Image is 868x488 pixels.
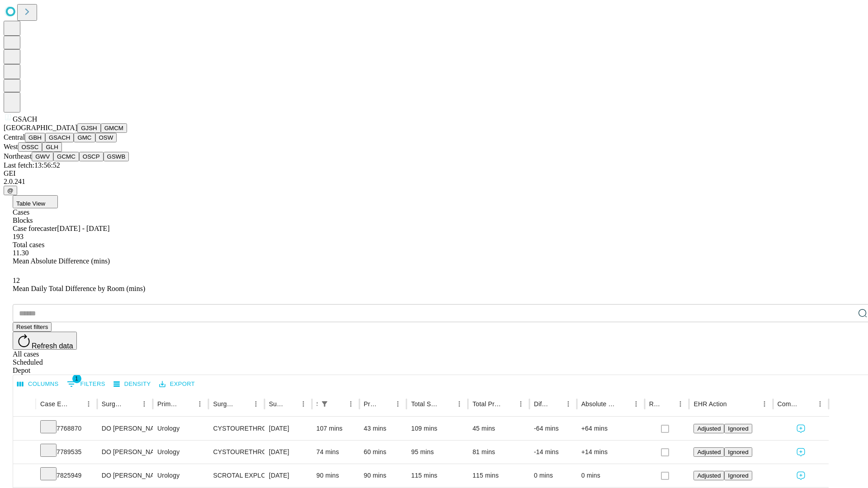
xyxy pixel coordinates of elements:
div: GEI [4,169,864,178]
button: OSCP [79,152,104,161]
div: Surgeon Name [102,400,124,408]
button: Menu [814,398,826,410]
span: Reset filters [16,324,48,330]
button: Sort [801,398,814,410]
div: Scheduled In Room Duration [316,400,317,408]
button: Menu [392,398,404,410]
button: GWV [32,152,53,161]
span: 11.30 [13,249,28,257]
button: Table View [13,195,58,208]
div: [DATE] [269,417,307,440]
button: Sort [181,398,193,410]
button: Menu [562,398,575,410]
div: 95 mins [411,441,463,464]
div: 0 mins [581,464,640,487]
button: Sort [237,398,250,410]
button: Adjusted [693,424,724,433]
button: Sort [661,398,674,410]
div: Case Epic Id [40,400,69,408]
div: Total Predicted Duration [472,400,501,408]
span: Total cases [13,241,44,249]
button: Export [157,377,197,391]
span: Mean Absolute Difference (mins) [13,257,110,265]
button: Sort [125,398,138,410]
button: Reset filters [13,322,52,332]
div: 115 mins [411,464,463,487]
div: SCROTAL EXPLORATION [213,464,259,487]
span: Northeast [4,152,32,160]
button: Menu [193,398,206,410]
div: -14 mins [534,441,572,464]
button: OSW [95,133,117,142]
div: Surgery Name [213,400,236,408]
div: 45 mins [472,417,525,440]
button: @ [4,186,17,195]
span: Adjusted [697,472,721,479]
div: 90 mins [316,464,355,487]
button: Sort [70,398,82,410]
div: Urology [157,441,204,464]
button: Expand [18,468,31,484]
div: Absolute Difference [581,400,616,408]
button: Sort [332,398,344,410]
span: 193 [13,233,24,240]
span: GSACH [13,115,37,123]
button: Menu [758,398,771,410]
div: -64 mins [534,417,572,440]
div: 107 mins [316,417,355,440]
button: Expand [18,445,31,460]
div: DO [PERSON_NAME] A Do [102,417,148,440]
div: Primary Service [157,400,180,408]
button: Show filters [318,398,331,410]
span: Ignored [728,425,748,432]
div: [DATE] [269,441,307,464]
button: Menu [250,398,262,410]
button: GMC [74,133,95,142]
span: Case forecaster [13,225,57,232]
button: Sort [440,398,453,410]
div: EHR Action [693,400,726,408]
div: Total Scheduled Duration [411,400,439,408]
button: Sort [284,398,297,410]
button: Menu [674,398,687,410]
div: 7768870 [40,417,93,440]
span: West [4,143,18,150]
button: Adjusted [693,447,724,457]
span: @ [7,187,14,194]
button: Ignored [724,471,752,480]
button: Adjusted [693,471,724,480]
div: 43 mins [364,417,402,440]
div: 0 mins [534,464,572,487]
button: Ignored [724,447,752,457]
button: GMCM [101,123,127,133]
button: Menu [514,398,527,410]
button: GLH [42,142,61,152]
button: Sort [379,398,392,410]
button: Sort [549,398,562,410]
button: Expand [18,421,31,437]
div: 109 mins [411,417,463,440]
div: Surgery Date [269,400,283,408]
span: Central [4,133,25,141]
div: +64 mins [581,417,640,440]
div: CYSTOURETHROSCOPY WITH FULGURATION MEDIUM BLADDER TUMOR [213,441,259,464]
span: Adjusted [697,449,721,455]
span: Last fetch: 13:56:52 [4,161,60,169]
button: Menu [297,398,310,410]
button: Menu [453,398,466,410]
button: Refresh data [13,332,77,350]
div: DO [PERSON_NAME] A Do [102,464,148,487]
button: GSWB [104,152,129,161]
button: Density [111,377,153,391]
span: Refresh data [32,342,73,350]
div: 1 active filter [318,398,331,410]
span: 12 [13,277,20,284]
span: [GEOGRAPHIC_DATA] [4,124,77,131]
div: 74 mins [316,441,355,464]
div: 90 mins [364,464,402,487]
button: Menu [630,398,642,410]
div: Urology [157,464,204,487]
div: 60 mins [364,441,402,464]
button: Menu [344,398,357,410]
div: Difference [534,400,548,408]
